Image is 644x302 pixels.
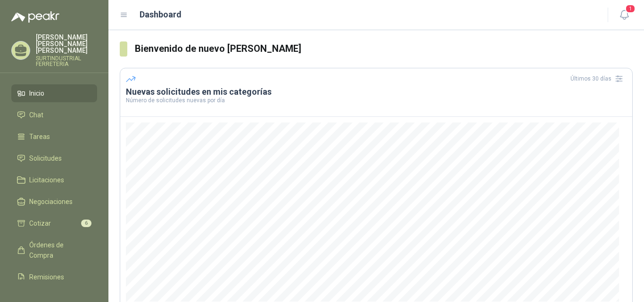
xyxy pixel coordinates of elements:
p: Número de solicitudes nuevas por día [126,98,627,103]
h3: Bienvenido de nuevo [PERSON_NAME] [135,41,633,56]
a: Remisiones [11,268,97,286]
a: Solicitudes [11,149,97,167]
span: Inicio [29,88,44,98]
span: Tareas [29,131,50,142]
a: Cotizar6 [11,214,97,232]
a: Órdenes de Compra [11,236,97,264]
a: Licitaciones [11,171,97,189]
a: Chat [11,106,97,124]
p: SURTINDUSTRIAL FERRETERIA [36,56,97,67]
button: 1 [616,7,633,24]
span: Remisiones [29,272,64,282]
span: Órdenes de Compra [29,240,88,261]
h3: Nuevas solicitudes en mis categorías [126,86,627,98]
span: Chat [29,110,43,120]
h1: Dashboard [140,8,182,21]
a: Inicio [11,84,97,102]
span: 6 [81,220,91,227]
span: Cotizar [29,218,51,229]
span: Licitaciones [29,175,64,185]
span: Solicitudes [29,153,62,163]
span: Negociaciones [29,196,73,207]
a: Tareas [11,128,97,146]
img: Logo peakr [11,11,59,23]
p: [PERSON_NAME] [PERSON_NAME] [PERSON_NAME] [36,34,97,54]
div: Últimos 30 días [570,71,627,86]
span: 1 [625,4,636,13]
a: Negociaciones [11,193,97,211]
